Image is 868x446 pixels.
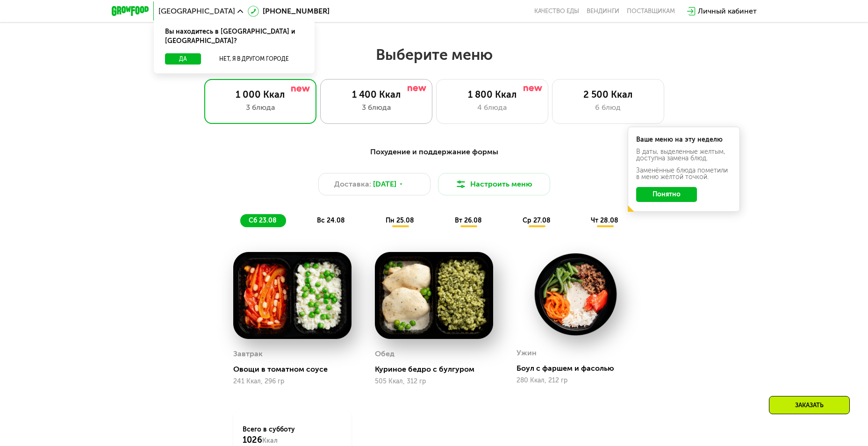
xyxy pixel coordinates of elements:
div: Овощи в томатном соусе [233,365,359,374]
span: сб 23.08 [249,216,277,224]
div: 1 000 Ккал [214,89,307,100]
button: Да [165,53,201,65]
button: Нет, я в другом городе [205,53,303,65]
span: чт 28.08 [591,216,618,224]
button: Настроить меню [438,173,550,195]
div: Заказать [769,396,850,414]
div: Завтрак [233,347,263,361]
span: ср 27.08 [523,216,551,224]
div: Заменённые блюда пометили в меню жёлтой точкой. [636,167,732,180]
div: поставщикам [627,7,675,15]
div: 280 Ккал, 212 гр [516,377,635,384]
div: Ваше меню на эту неделю [636,137,732,143]
div: 3 блюда [214,102,307,113]
div: 4 блюда [446,102,538,113]
div: 6 блюд [562,102,654,113]
div: Личный кабинет [698,6,757,17]
div: 2 500 Ккал [562,89,654,100]
span: 1026 [243,435,262,445]
div: Куриное бедро с булгуром [375,365,501,374]
span: пн 25.08 [386,216,414,224]
a: [PHONE_NUMBER] [248,6,330,17]
div: Похудение и поддержание формы [158,146,711,158]
a: Качество еды [534,7,579,15]
div: Ужин [516,346,537,360]
h2: Выберите меню [30,45,838,64]
div: 1 400 Ккал [330,89,423,100]
button: Понятно [636,187,697,202]
span: [DATE] [373,179,396,190]
div: Обед [375,347,395,361]
span: [GEOGRAPHIC_DATA] [158,7,235,15]
span: вс 24.08 [317,216,345,224]
div: 1 800 Ккал [446,89,538,100]
span: Ккал [262,437,278,445]
div: В даты, выделенные желтым, доступна замена блюд. [636,149,732,162]
div: Боул с фаршем и фасолью [516,364,642,373]
div: Всего в субботу [243,425,342,446]
div: 241 Ккал, 296 гр [233,378,352,385]
span: Доставка: [334,179,371,190]
span: вт 26.08 [455,216,482,224]
a: Вендинги [587,7,619,15]
div: 3 блюда [330,102,423,113]
div: 505 Ккал, 312 гр [375,378,493,385]
div: Вы находитесь в [GEOGRAPHIC_DATA] и [GEOGRAPHIC_DATA]? [154,20,315,53]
